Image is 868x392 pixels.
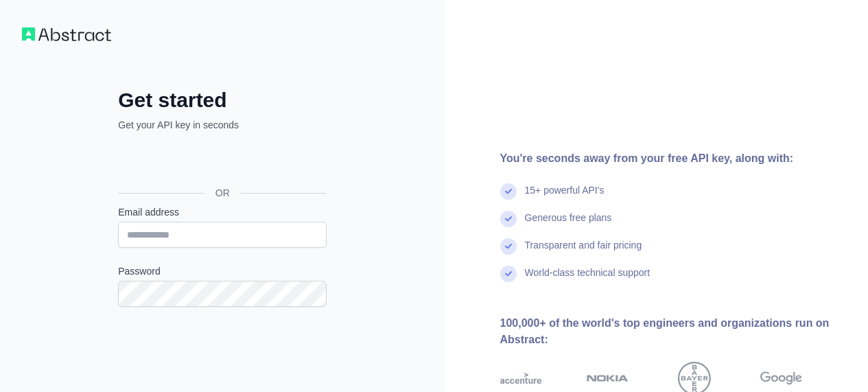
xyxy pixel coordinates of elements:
[500,211,517,227] img: check mark
[500,183,517,200] img: check mark
[118,205,327,219] label: Email address
[525,238,642,266] div: Transparent and fair pricing
[500,150,847,167] div: You're seconds away from your free API key, along with:
[111,147,331,177] iframe: Sign in with Google Button
[525,211,612,238] div: Generous free plans
[500,238,517,255] img: check mark
[500,315,847,348] div: 100,000+ of the world's top engineers and organizations run on Abstract:
[118,264,327,278] label: Password
[22,27,111,41] img: Workflow
[118,88,327,113] h2: Get started
[525,183,605,211] div: 15+ powerful API's
[500,266,517,282] img: check mark
[118,118,327,132] p: Get your API key in seconds
[525,266,650,293] div: World-class technical support
[204,186,241,200] span: OR
[118,323,327,377] iframe: reCAPTCHA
